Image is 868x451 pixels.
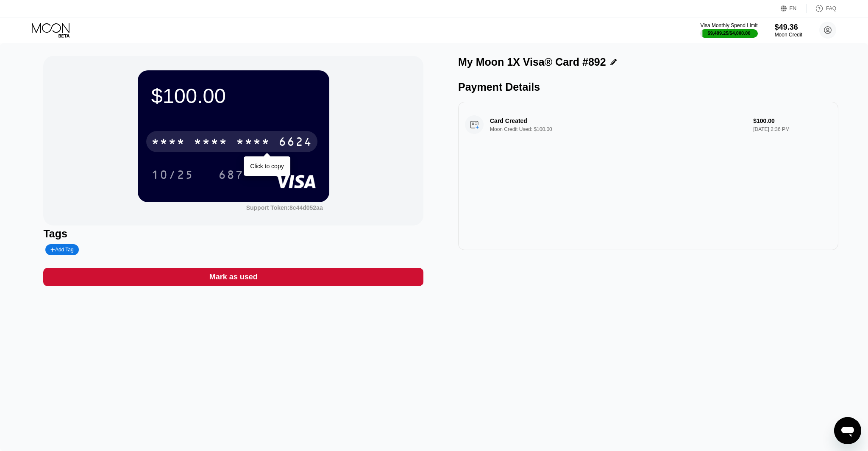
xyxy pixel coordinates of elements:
div: $9,499.25 / $4,000.00 [708,31,751,36]
div: EN [781,4,807,13]
div: 6624 [278,136,312,150]
div: EN [790,6,797,11]
div: Mark as used [209,272,258,282]
div: $100.00 [151,84,316,108]
div: FAQ [826,6,836,11]
div: Visa Monthly Spend Limit$9,499.25/$4,000.00 [700,22,757,38]
div: Click to copy [250,163,284,170]
div: $49.36Moon Credit [775,23,802,38]
iframe: Button to launch messaging window [834,417,861,444]
div: 10/25 [145,164,200,185]
div: Support Token: 8c44d052aa [246,204,323,211]
div: Moon Credit [775,32,802,38]
div: Add Tag [50,247,73,253]
div: Tags [43,228,423,240]
div: 687 [212,164,250,185]
div: Payment Details [458,81,838,93]
div: $49.36 [775,23,802,32]
div: Visa Monthly Spend Limit [700,22,757,28]
div: 687 [218,169,244,183]
div: FAQ [807,4,836,13]
div: Support Token:8c44d052aa [246,204,323,211]
div: 10/25 [151,169,194,183]
div: Mark as used [43,268,423,286]
div: My Moon 1X Visa® Card #892 [458,56,606,68]
div: Add Tag [45,244,78,255]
